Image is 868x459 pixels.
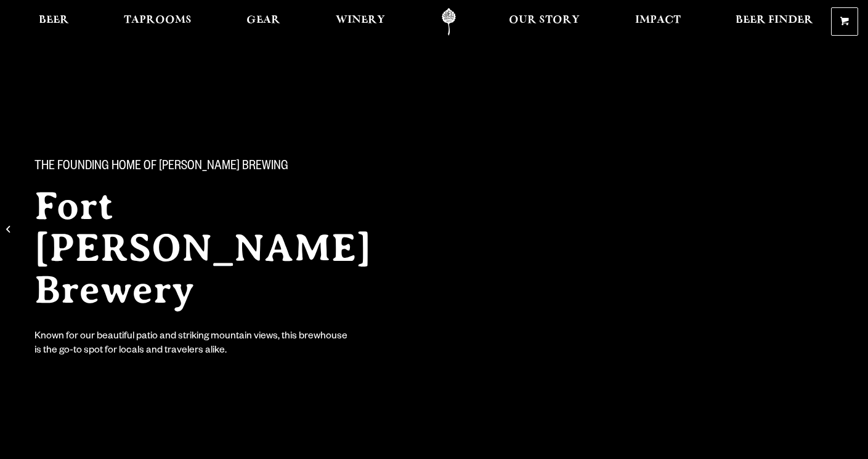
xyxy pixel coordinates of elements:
[328,8,393,36] a: Winery
[116,8,200,36] a: Taprooms
[39,15,69,25] span: Beer
[728,8,821,36] a: Beer Finder
[635,15,681,25] span: Impact
[426,8,472,36] a: Odell Home
[124,15,192,25] span: Taprooms
[238,8,288,36] a: Gear
[627,8,689,36] a: Impact
[34,330,350,359] div: Known for our beautiful patio and striking mountain views, this brewhouse is the go-to spot for l...
[246,15,280,25] span: Gear
[31,8,77,36] a: Beer
[34,185,419,311] h2: Fort [PERSON_NAME] Brewery
[736,15,813,25] span: Beer Finder
[336,15,385,25] span: Winery
[509,15,580,25] span: Our Story
[501,8,588,36] a: Our Story
[34,159,288,175] span: The Founding Home of [PERSON_NAME] Brewing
